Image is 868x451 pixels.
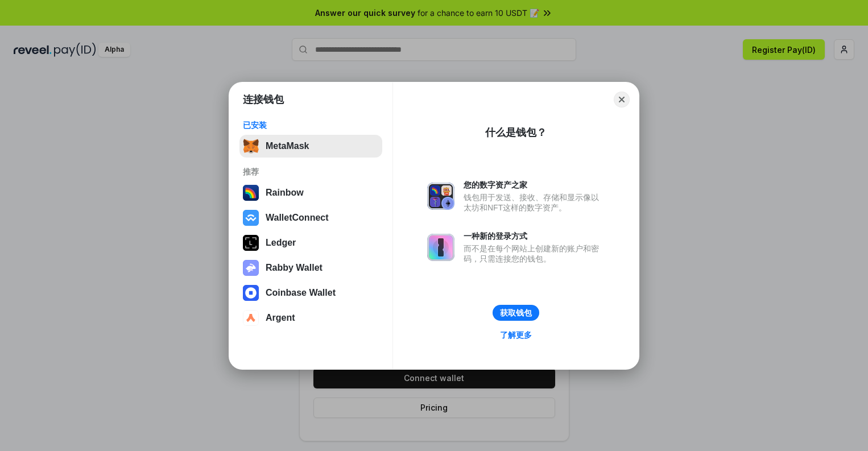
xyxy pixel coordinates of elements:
img: svg+xml,%3Csvg%20fill%3D%22none%22%20height%3D%2233%22%20viewBox%3D%220%200%2035%2033%22%20width%... [243,138,259,154]
div: Rainbow [266,188,304,198]
button: 获取钱包 [493,305,539,321]
a: 了解更多 [493,328,539,342]
div: Coinbase Wallet [266,288,336,298]
div: 钱包用于发送、接收、存储和显示像以太坊和NFT这样的数字资产。 [464,192,605,213]
div: 获取钱包 [500,308,532,318]
div: 您的数字资产之家 [464,180,605,190]
img: svg+xml,%3Csvg%20width%3D%22120%22%20height%3D%22120%22%20viewBox%3D%220%200%20120%20120%22%20fil... [243,185,259,201]
div: 而不是在每个网站上创建新的账户和密码，只需连接您的钱包。 [464,243,605,264]
div: WalletConnect [266,213,329,223]
button: Rainbow [239,181,382,204]
img: svg+xml,%3Csvg%20width%3D%2228%22%20height%3D%2228%22%20viewBox%3D%220%200%2028%2028%22%20fill%3D... [243,285,259,301]
button: Ledger [239,231,382,254]
img: svg+xml,%3Csvg%20xmlns%3D%22http%3A%2F%2Fwww.w3.org%2F2000%2Fsvg%22%20fill%3D%22none%22%20viewBox... [427,183,454,210]
div: Argent [266,313,295,323]
img: svg+xml,%3Csvg%20xmlns%3D%22http%3A%2F%2Fwww.w3.org%2F2000%2Fsvg%22%20width%3D%2228%22%20height%3... [243,235,259,251]
button: Close [614,92,630,107]
img: svg+xml,%3Csvg%20width%3D%2228%22%20height%3D%2228%22%20viewBox%3D%220%200%2028%2028%22%20fill%3D... [243,310,259,326]
div: Ledger [266,238,296,248]
button: Coinbase Wallet [239,282,382,304]
div: 推荐 [243,167,379,177]
div: Rabby Wallet [266,263,323,273]
img: svg+xml,%3Csvg%20width%3D%2228%22%20height%3D%2228%22%20viewBox%3D%220%200%2028%2028%22%20fill%3D... [243,210,259,226]
button: Argent [239,307,382,329]
div: 一种新的登录方式 [464,231,605,241]
div: 什么是钱包？ [485,126,547,139]
button: MetaMask [239,135,382,158]
h1: 连接钱包 [243,93,284,106]
button: WalletConnect [239,206,382,229]
button: Rabby Wallet [239,256,382,279]
img: svg+xml,%3Csvg%20xmlns%3D%22http%3A%2F%2Fwww.w3.org%2F2000%2Fsvg%22%20fill%3D%22none%22%20viewBox... [243,260,259,276]
img: svg+xml,%3Csvg%20xmlns%3D%22http%3A%2F%2Fwww.w3.org%2F2000%2Fsvg%22%20fill%3D%22none%22%20viewBox... [427,234,454,261]
div: MetaMask [266,141,309,151]
div: 已安装 [243,120,379,130]
div: 了解更多 [500,330,532,340]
